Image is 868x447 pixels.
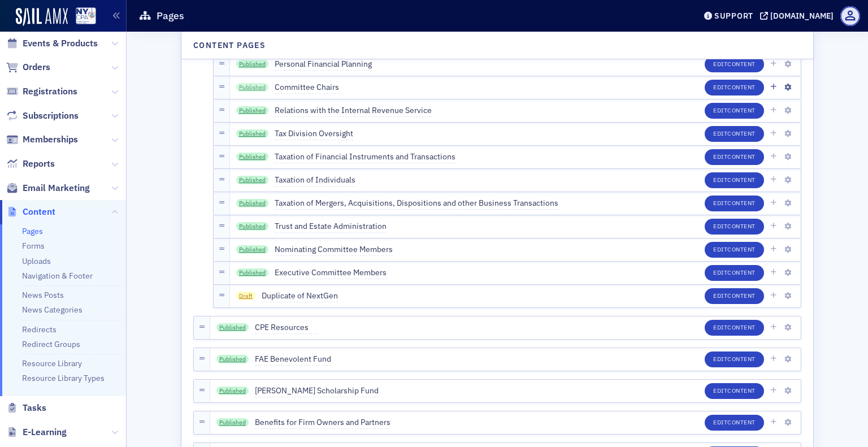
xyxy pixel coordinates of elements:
span: FAE Benevolent Fund [255,353,331,366]
span: Nominating Committee Members [275,244,393,256]
button: EditContent [705,219,764,235]
a: Published [236,60,269,69]
span: Reports [23,158,55,170]
button: EditContent [705,383,764,399]
span: Subscriptions [23,110,79,122]
span: Content [727,153,756,160]
span: Content [727,60,756,68]
span: Personal Financial Planning [275,58,372,71]
a: Published [236,153,269,162]
a: Published [216,323,249,332]
span: Tasks [23,402,46,414]
span: Memberships [23,133,78,146]
button: EditContent [705,351,764,367]
a: Published [236,176,269,185]
div: [DOMAIN_NAME] [770,11,834,21]
button: [DOMAIN_NAME] [760,12,837,20]
button: EditContent [705,320,764,336]
span: Content [727,387,756,394]
span: E-Learning [23,426,67,439]
img: SailAMX [16,8,68,26]
span: Email Marketing [23,182,90,194]
a: Redirects [22,324,57,335]
span: Content [727,323,756,331]
span: Trust and Estate Administration [275,220,387,233]
a: News Categories [22,305,83,315]
button: EditContent [705,57,764,72]
span: Content [727,292,756,300]
span: Content [727,129,756,137]
a: Tasks [6,402,46,414]
a: View Homepage [68,7,96,27]
h1: Pages [157,9,184,23]
button: EditContent [705,80,764,96]
a: Subscriptions [6,110,79,122]
a: Published [236,268,269,277]
img: SailAMX [76,7,96,25]
a: Published [236,222,269,231]
a: E-Learning [6,426,67,439]
span: Content [727,268,756,276]
button: EditContent [705,172,764,188]
span: Content [727,245,756,253]
a: Published [216,418,249,427]
span: Content [727,355,756,363]
span: Registrations [23,85,77,98]
span: Committee Chairs [275,81,339,94]
h4: Content Pages [193,40,266,51]
span: Taxation of Mergers, Acquisitions, Dispositions and other Business Transactions [275,197,558,210]
button: EditContent [705,103,764,119]
button: EditContent [705,415,764,431]
div: Support [714,11,753,21]
span: CPE Resources [255,322,318,334]
a: Published [216,387,249,396]
a: Reports [6,158,55,170]
button: EditContent [705,126,764,142]
span: Taxation of Individuals [275,174,355,186]
a: Orders [6,61,50,73]
span: Content [727,222,756,230]
a: Redirect Groups [22,339,80,349]
span: Orders [23,61,50,73]
a: Published [236,129,269,138]
span: Relations with the Internal Revenue Service [275,105,432,117]
a: Events & Products [6,37,98,50]
a: Pages [22,226,43,236]
a: Published [236,106,269,115]
a: Published [216,355,249,364]
a: Published [236,83,269,92]
button: EditContent [705,288,764,304]
span: Benefits for Firm Owners and Partners [255,416,390,429]
span: Content [23,206,55,218]
a: Published [236,199,269,208]
button: EditContent [705,149,764,165]
a: Resource Library [22,358,82,368]
button: EditContent [705,242,764,258]
span: Executive Committee Members [275,267,387,279]
span: Profile [840,6,860,26]
span: Content [727,83,756,91]
span: Duplicate of NextGen [262,290,338,302]
span: [PERSON_NAME] Scholarship Fund [255,385,379,397]
span: Tax Division Oversight [275,128,353,140]
button: EditContent [705,265,764,281]
a: Uploads [22,256,51,266]
span: Content [727,176,756,184]
a: Forms [22,241,45,251]
span: Events & Products [23,37,98,50]
a: Email Marketing [6,182,90,194]
span: Taxation of Financial Instruments and Transactions [275,151,455,163]
a: Resource Library Types [22,373,105,383]
a: Content [6,206,55,218]
a: News Posts [22,290,64,300]
button: EditContent [705,196,764,211]
span: Content [727,106,756,114]
a: Published [236,245,269,254]
a: Registrations [6,85,77,98]
span: Content [727,199,756,207]
a: Memberships [6,133,78,146]
span: Draft [236,292,256,301]
a: Navigation & Footer [22,271,93,281]
span: Content [727,418,756,426]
